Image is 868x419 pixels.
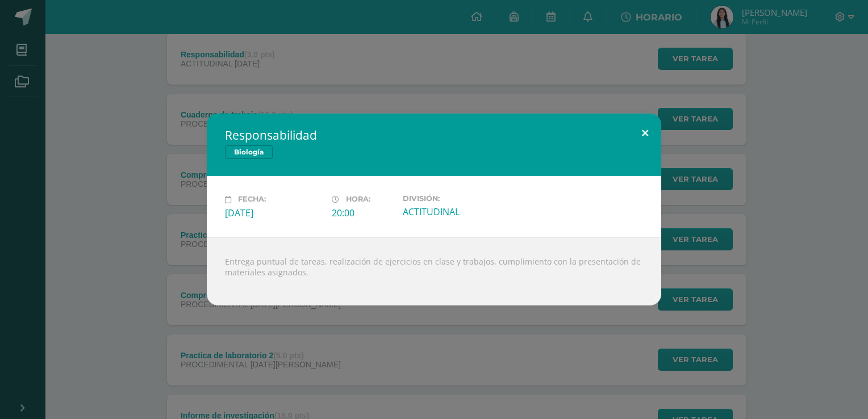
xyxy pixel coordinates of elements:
[207,237,661,305] div: Entrega puntual de tareas, realización de ejercicios en clase y trabajos, cumplimiento con la pre...
[346,195,370,204] span: Hora:
[403,194,500,203] label: División:
[629,114,661,152] button: Close (Esc)
[403,206,500,218] div: ACTITUDINAL
[225,127,643,143] h2: Responsabilidad
[225,145,273,159] span: Biología
[238,195,266,204] span: Fecha:
[332,207,394,219] div: 20:00
[225,207,323,219] div: [DATE]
